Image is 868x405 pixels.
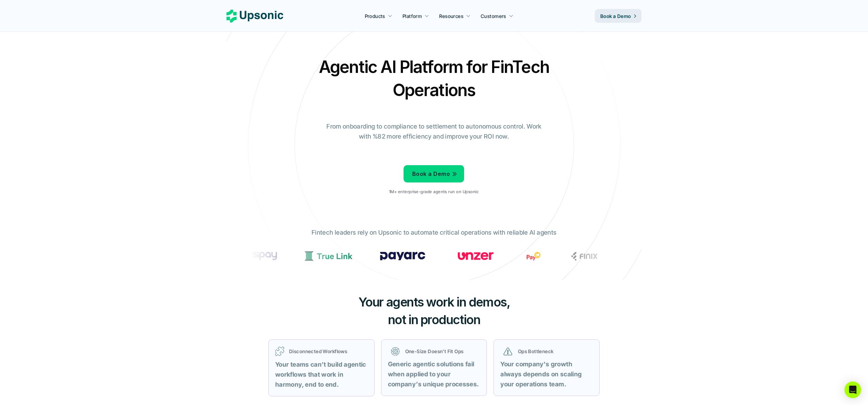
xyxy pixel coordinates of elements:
h2: Agentic AI Platform for FinTech Operations [313,55,555,102]
p: One-Size Doesn’t Fit Ops [405,348,477,355]
a: Book a Demo [595,9,641,23]
p: Customers [481,12,506,20]
strong: Generic agentic solutions fail when applied to your company’s unique processes. [388,360,479,388]
p: Ops Bottleneck [518,348,590,355]
p: Fintech leaders rely on Upsonic to automate critical operations with reliable AI agents [312,228,556,238]
p: Disconnected Workflows [289,348,368,355]
div: Open Intercom Messenger [844,382,861,398]
p: Book a Demo [412,169,450,179]
p: Book a Demo [600,12,631,20]
p: Resources [439,12,463,20]
a: Products [361,10,397,22]
strong: Your teams can’t build agentic workflows that work in harmony, end to end. [275,361,368,388]
p: From onboarding to compliance to settlement to autonomous control. Work with %82 more efficiency ... [322,122,546,142]
p: Products [365,12,385,20]
a: Book a Demo [404,165,464,182]
strong: Your company's growth always depends on scaling your operations team. [500,360,583,388]
span: not in production [388,312,480,327]
span: Your agents work in demos, [358,294,510,310]
p: 1M+ enterprise-grade agents run on Upsonic [389,189,479,194]
p: Platform [403,12,422,20]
